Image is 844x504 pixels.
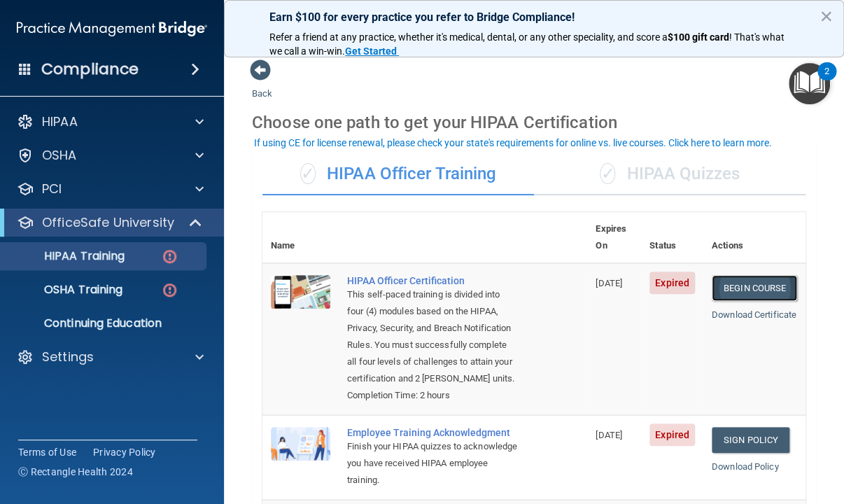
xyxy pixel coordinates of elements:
[17,214,203,231] a: OfficeSafe University
[269,31,787,57] span: ! That's what we call a win-win.
[93,445,156,459] a: Privacy Policy
[345,45,399,57] a: Get Started
[161,248,178,265] img: danger-circle.6113f641.png
[649,272,695,294] span: Expired
[17,113,204,130] a: HIPAA
[9,283,122,297] p: OSHA Training
[252,71,272,99] a: Back
[9,316,200,330] p: Continuing Education
[712,309,796,320] a: Download Certificate
[668,31,729,43] strong: $100 gift card
[42,349,94,365] p: Settings
[824,71,829,90] div: 2
[269,10,799,24] p: Earn $100 for every practice you refer to Bridge Compliance!
[703,212,806,263] th: Actions
[347,438,517,489] div: Finish your HIPAA quizzes to acknowledge you have received HIPAA employee training.
[42,113,78,130] p: HIPAA
[534,153,806,195] div: HIPAA Quizzes
[161,281,178,299] img: danger-circle.6113f641.png
[262,212,339,263] th: Name
[712,461,779,472] a: Download Policy
[345,45,397,57] strong: Get Started
[600,163,615,184] span: ✓
[252,102,816,143] div: Choose one path to get your HIPAA Certification
[18,465,133,479] span: Ⓒ Rectangle Health 2024
[42,147,77,164] p: OSHA
[789,63,830,104] button: Open Resource Center, 2 new notifications
[17,15,207,43] img: PMB logo
[254,138,772,148] div: If using CE for license renewal, please check your state's requirements for online vs. live cours...
[347,275,517,286] a: HIPAA Officer Certification
[641,212,703,263] th: Status
[820,5,833,27] button: Close
[17,349,204,365] a: Settings
[712,427,789,453] a: Sign Policy
[347,286,517,387] div: This self-paced training is divided into four (4) modules based on the HIPAA, Privacy, Security, ...
[42,214,174,231] p: OfficeSafe University
[17,181,204,197] a: PCI
[596,278,622,288] span: [DATE]
[712,275,797,301] a: Begin Course
[252,136,774,150] button: If using CE for license renewal, please check your state's requirements for online vs. live cours...
[649,423,695,446] span: Expired
[262,153,534,195] div: HIPAA Officer Training
[347,427,517,438] div: Employee Training Acknowledgment
[347,387,517,404] div: Completion Time: 2 hours
[41,59,139,79] h4: Compliance
[42,181,62,197] p: PCI
[9,249,125,263] p: HIPAA Training
[269,31,668,43] span: Refer a friend at any practice, whether it's medical, dental, or any other speciality, and score a
[300,163,316,184] span: ✓
[18,445,76,459] a: Terms of Use
[587,212,641,263] th: Expires On
[596,430,622,440] span: [DATE]
[17,147,204,164] a: OSHA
